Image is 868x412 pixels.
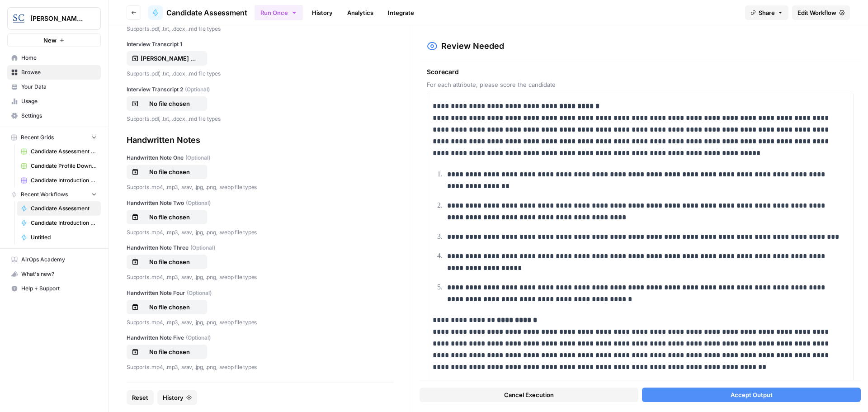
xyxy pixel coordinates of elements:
[127,85,394,94] label: Interview Transcript 2
[127,24,394,33] p: Supports .pdf, .txt, .docx, .md file types
[127,289,394,297] label: Handwritten Note Four
[797,8,836,17] span: Edit Workflow
[141,303,198,312] p: No file chosen
[186,199,211,207] span: (Optional)
[132,393,148,402] span: Reset
[731,390,773,399] span: Accept Output
[7,65,101,80] a: Browse
[21,133,54,142] span: Recent Grids
[17,173,101,188] a: Candidate Introduction Download Sheet
[504,390,554,399] span: Cancel Execution
[17,144,101,159] a: Candidate Assessment Download Sheet
[427,67,854,76] span: Scorecard
[8,267,100,281] div: What's new?
[127,210,207,224] button: No file chosen
[759,8,775,17] span: Share
[7,7,101,30] button: Workspace: Stanton Chase Nashville
[127,334,394,342] label: Handwritten Note Five
[642,388,861,402] button: Accept Output
[441,40,504,52] h2: Review Needed
[127,273,394,282] p: Supports .mp4, .mp3, .wav, .jpg, .png, .webp file types
[7,109,101,123] a: Settings
[127,228,394,237] p: Supports .mp4, .mp3, .wav, .jpg, .png, .webp file types
[187,289,212,297] span: (Optional)
[127,165,207,179] button: No file chosen
[31,233,97,242] span: Untitled
[307,5,338,20] a: History
[127,300,207,314] button: No file chosen
[127,69,394,78] p: Supports .pdf, .txt, .docx, .md file types
[127,154,394,162] label: Handwritten Note One
[127,114,394,123] p: Supports .pdf, .txt, .docx, .md file types
[127,390,154,405] button: Reset
[148,5,247,20] a: Candidate Assessment
[17,201,101,216] a: Candidate Assessment
[166,7,247,18] span: Candidate Assessment
[127,183,394,192] p: Supports .mp4, .mp3, .wav, .jpg, .png, .webp file types
[127,244,394,252] label: Handwritten Note Three
[31,204,97,213] span: Candidate Assessment
[7,51,101,65] a: Home
[17,216,101,230] a: Candidate Introduction and Profile
[141,347,198,356] p: No file chosen
[30,14,85,23] span: [PERSON_NAME] [GEOGRAPHIC_DATA]
[163,393,184,402] span: History
[185,85,210,94] span: (Optional)
[43,36,57,45] span: New
[141,54,198,63] p: [PERSON_NAME] and Chip deeper UCBC dive transcript.docx
[7,188,101,201] button: Recent Workflows
[7,33,101,47] button: New
[7,131,101,144] button: Recent Grids
[31,147,97,156] span: Candidate Assessment Download Sheet
[21,97,97,105] span: Usage
[127,363,394,372] p: Supports .mp4, .mp3, .wav, .jpg, .png, .webp file types
[21,256,97,264] span: AirOps Academy
[21,83,97,91] span: Your Data
[10,10,27,27] img: Stanton Chase Nashville Logo
[745,5,788,20] button: Share
[21,68,97,76] span: Browse
[7,80,101,94] a: Your Data
[141,99,198,108] p: No file chosen
[127,96,207,111] button: No file chosen
[157,390,197,405] button: History
[127,199,394,207] label: Handwritten Note Two
[21,54,97,62] span: Home
[141,167,198,176] p: No file chosen
[7,281,101,296] button: Help + Support
[7,267,101,281] button: What's new?
[141,213,198,222] p: No file chosen
[186,334,211,342] span: (Optional)
[127,345,207,359] button: No file chosen
[127,318,394,327] p: Supports .mp4, .mp3, .wav, .jpg, .png, .webp file types
[127,51,207,66] button: [PERSON_NAME] and Chip deeper UCBC dive transcript.docx
[342,5,379,20] a: Analytics
[21,190,68,199] span: Recent Workflows
[141,257,198,266] p: No file chosen
[31,162,97,170] span: Candidate Profile Download Sheet
[420,388,638,402] button: Cancel Execution
[127,255,207,269] button: No file chosen
[127,134,394,147] div: Handwritten Notes
[7,252,101,267] a: AirOps Academy
[190,244,215,252] span: (Optional)
[255,5,303,20] button: Run Once
[31,176,97,185] span: Candidate Introduction Download Sheet
[31,219,97,227] span: Candidate Introduction and Profile
[17,159,101,173] a: Candidate Profile Download Sheet
[427,80,854,89] span: For each attribute, please score the candidate
[185,154,210,162] span: (Optional)
[792,5,850,20] a: Edit Workflow
[21,284,97,293] span: Help + Support
[7,94,101,109] a: Usage
[21,112,97,120] span: Settings
[127,40,394,48] label: Interview Transcript 1
[17,230,101,245] a: Untitled
[382,5,420,20] a: Integrate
